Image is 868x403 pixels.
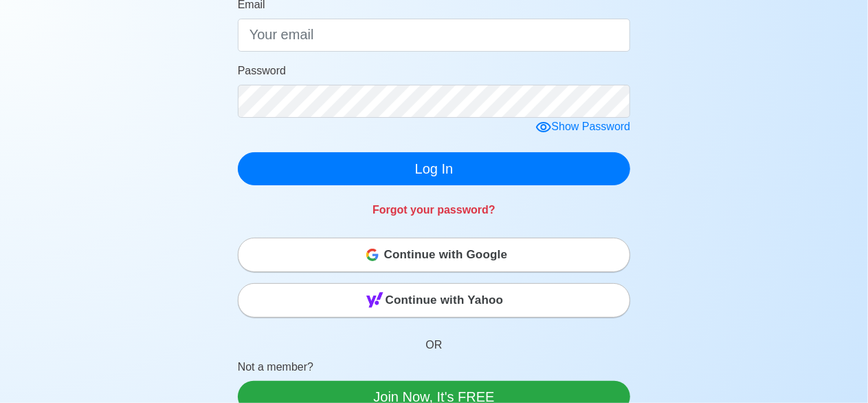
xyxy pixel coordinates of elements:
span: Password [238,65,286,76]
p: Not a member? [238,359,631,381]
a: Forgot your password? [372,204,496,216]
input: Your email [238,19,631,52]
button: Continue with Yahoo [238,283,631,318]
p: OR [238,320,631,359]
span: Continue with Yahoo [386,287,504,314]
button: Log In [238,152,631,185]
button: Continue with Google [238,238,631,272]
div: Show Password [535,118,631,136]
span: Continue with Google [384,241,508,269]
